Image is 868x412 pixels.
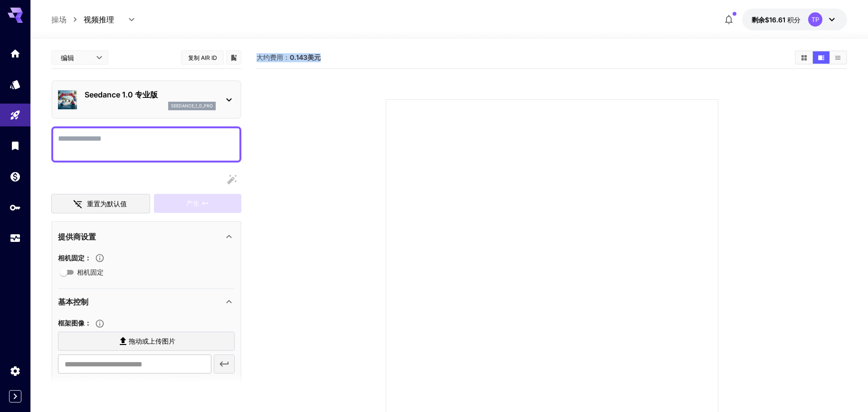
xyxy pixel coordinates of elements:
[87,200,127,208] font: 重置为默认值
[51,15,67,24] font: 操场
[10,365,21,377] div: 设置
[58,332,235,351] label: 拖动或上传图片
[752,15,801,25] div: 16.6053美元
[58,85,235,114] div: Seedance 1.0 专业版seedance_1_0_pro
[10,140,21,152] div: 图书馆
[58,297,88,307] font: 基本控制
[188,54,217,61] font: 复制 AIR ID
[129,337,175,345] font: 拖动或上传图片
[813,51,830,64] button: 在视频视图中显示媒体
[61,54,74,62] font: 编辑
[85,90,158,99] font: Seedance 1.0 专业版
[51,14,84,25] nav: 面包屑
[58,232,96,241] font: 提供商设置
[9,390,21,402] button: 展开侧边栏
[10,201,21,213] div: API 密钥
[10,48,21,59] div: 家
[51,14,67,25] a: 操场
[742,9,847,30] button: 16.6053美元TP
[77,268,104,276] font: 相机固定
[10,232,21,244] div: 用法
[58,319,85,327] font: 框架图像
[229,52,238,63] button: 添加到库
[787,16,801,24] font: 积分
[51,194,150,213] button: 重置为默认值
[10,78,21,90] div: 模型
[84,15,114,24] font: 视频推理
[171,103,213,108] font: seedance_1_0_pro
[181,50,224,65] button: 复制 AIR ID
[290,53,321,61] font: 0.143美元
[58,290,235,313] div: 基本控制
[830,51,846,64] button: 以列表视图显示媒体
[795,50,847,65] div: 在网格视图中显示媒体在视频视图中显示媒体以列表视图显示媒体
[752,16,785,24] font: 剩余$16.61
[85,319,91,327] font: ：
[58,254,85,262] font: 相机固定
[58,225,235,248] div: 提供商设置
[10,109,21,121] div: 操场
[91,319,108,328] button: 上传框架图像。
[10,171,21,182] div: 钱包
[811,16,819,23] font: TP
[85,254,91,262] font: ：
[796,51,812,64] button: 在网格视图中显示媒体
[257,53,290,61] font: 大约费用：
